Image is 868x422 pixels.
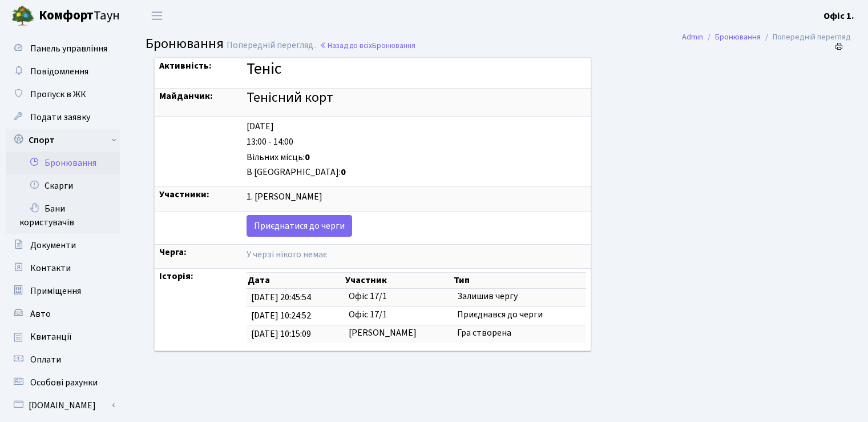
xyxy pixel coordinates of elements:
[344,307,453,325] td: Офіс 17/1
[6,60,120,83] a: Повідомлення
[159,270,193,282] strong: Історія:
[823,10,854,22] b: Офіс 1.
[30,239,76,252] span: Документи
[6,152,120,174] a: Бронювання
[247,325,344,343] td: [DATE] 10:15:09
[6,129,120,152] a: Спорт
[6,257,120,280] a: Контакти
[6,83,120,106] a: Пропуск в ЖК
[6,197,120,234] a: Бани користувачів
[247,248,327,261] span: У черзі нікого немає
[247,289,344,307] td: [DATE] 20:45:54
[823,9,854,23] a: Офіс 1.
[11,5,34,27] img: logo.png
[146,34,224,54] span: Бронювання
[305,151,310,164] b: 0
[6,302,120,325] a: Авто
[30,285,81,297] span: Приміщення
[247,90,586,106] h4: Тенісний корт
[247,120,586,133] div: [DATE]
[6,280,120,302] a: Приміщення
[30,262,71,274] span: Контакти
[30,88,86,101] span: Пропуск в ЖК
[247,190,586,204] div: 1. [PERSON_NAME]
[159,246,187,258] strong: Черга:
[344,325,453,343] td: [PERSON_NAME]
[39,6,120,26] span: Таун
[247,136,586,149] div: 13:00 - 14:00
[665,25,868,49] nav: breadcrumb
[143,6,171,25] button: Переключити навігацію
[247,273,344,289] th: Дата
[344,273,453,289] th: Участник
[344,289,453,307] td: Офіс 17/1
[457,308,543,321] span: Приєднався до черги
[30,308,51,320] span: Авто
[320,40,415,51] a: Назад до всіхБронювання
[457,327,511,339] span: Гра створена
[247,151,586,164] div: Вільних місць:
[30,376,98,389] span: Особові рахунки
[247,307,344,325] td: [DATE] 10:24:52
[457,290,518,302] span: Залишив чергу
[6,371,120,394] a: Особові рахунки
[247,215,352,237] a: Приєднатися до черги
[6,234,120,257] a: Документи
[682,31,703,43] a: Admin
[30,65,88,78] span: Повідомлення
[453,273,586,289] th: Тип
[761,31,851,43] li: Попередній перегляд
[227,39,317,51] span: Попередній перегляд .
[6,106,120,129] a: Подати заявку
[159,59,212,72] strong: Активність:
[372,40,415,51] span: Бронювання
[6,394,120,417] a: [DOMAIN_NAME]
[159,188,209,201] strong: Участники:
[39,6,94,25] b: Комфорт
[715,31,761,43] a: Бронювання
[30,42,107,55] span: Панель управління
[6,325,120,348] a: Квитанції
[6,348,120,371] a: Оплати
[247,166,586,179] div: В [GEOGRAPHIC_DATA]:
[30,331,72,343] span: Квитанції
[6,37,120,60] a: Панель управління
[341,166,346,178] b: 0
[159,90,213,102] strong: Майданчик:
[6,174,120,197] a: Скарги
[247,59,586,79] h3: Теніс
[30,353,61,366] span: Оплати
[30,111,90,124] span: Подати заявку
